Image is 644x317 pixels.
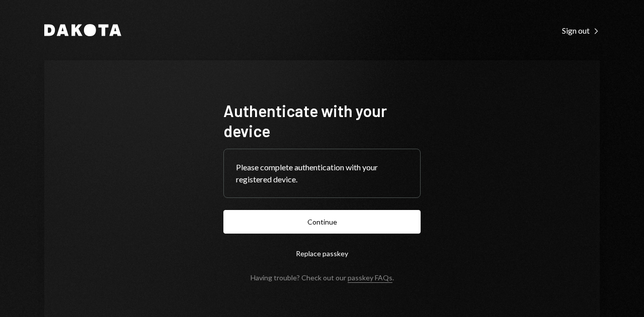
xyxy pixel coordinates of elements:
div: Sign out [562,26,600,36]
h1: Authenticate with your device [223,100,421,141]
div: Please complete authentication with your registered device. [236,161,408,185]
button: Replace passkey [223,242,421,265]
a: passkey FAQs [348,273,392,283]
a: Sign out [562,25,600,36]
button: Continue [223,210,421,234]
div: Having trouble? Check out our . [251,273,394,282]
